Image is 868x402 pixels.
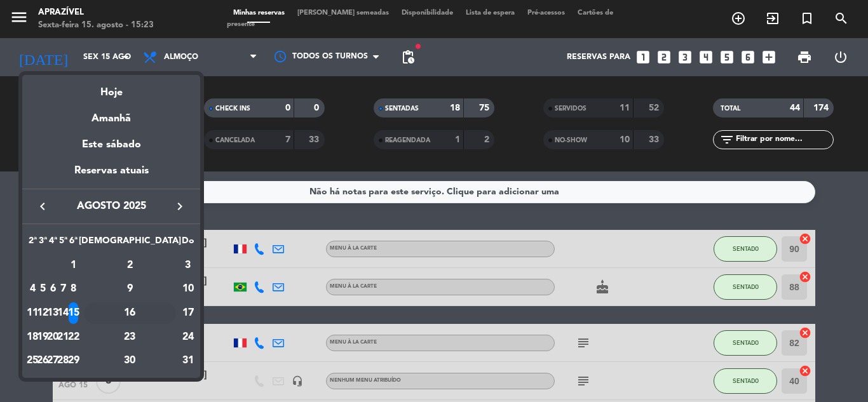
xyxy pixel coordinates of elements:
td: 26 de agosto de 2025 [37,349,48,373]
div: 29 [69,351,78,372]
div: 15 [69,302,78,324]
div: 25 [28,351,37,372]
i: keyboard_arrow_right [172,199,187,214]
td: 19 de agosto de 2025 [37,325,48,349]
th: Terça-feira [37,234,48,253]
td: 2 de agosto de 2025 [79,253,181,278]
div: 23 [84,326,176,348]
td: 8 de agosto de 2025 [69,278,79,302]
div: Este sábado [22,127,200,163]
div: 8 [69,278,78,300]
span: agosto 2025 [54,198,168,215]
td: 16 de agosto de 2025 [79,301,181,325]
button: keyboard_arrow_left [31,198,54,215]
th: Segunda-feira [27,234,37,253]
div: 6 [48,278,58,300]
td: 3 de agosto de 2025 [181,253,195,278]
td: 18 de agosto de 2025 [27,325,37,349]
div: 27 [48,351,58,372]
td: 12 de agosto de 2025 [37,301,48,325]
td: 27 de agosto de 2025 [48,349,58,373]
div: Reservas atuais [22,163,200,189]
button: keyboard_arrow_right [168,198,191,215]
td: 13 de agosto de 2025 [48,301,58,325]
td: 10 de agosto de 2025 [181,278,195,302]
td: 7 de agosto de 2025 [58,278,68,302]
div: 9 [84,278,176,300]
th: Domingo [181,234,195,253]
div: 28 [58,351,68,372]
div: 4 [28,278,37,300]
div: 16 [84,302,176,324]
td: 6 de agosto de 2025 [48,278,58,302]
td: AGO [27,253,69,278]
div: 30 [84,351,176,372]
td: 1 de agosto de 2025 [69,253,79,278]
td: 5 de agosto de 2025 [37,278,48,302]
td: 20 de agosto de 2025 [48,325,58,349]
div: 11 [28,302,37,324]
div: 14 [58,302,68,324]
th: Quinta-feira [58,234,68,253]
td: 31 de agosto de 2025 [181,349,195,373]
td: 21 de agosto de 2025 [58,325,68,349]
td: 29 de agosto de 2025 [69,349,79,373]
div: 19 [38,326,48,348]
div: 31 [182,351,194,372]
div: 10 [182,278,194,300]
div: 20 [48,326,58,348]
div: 17 [182,302,194,324]
td: 22 de agosto de 2025 [69,325,79,349]
td: 14 de agosto de 2025 [58,301,68,325]
div: 2 [84,255,176,276]
td: 30 de agosto de 2025 [79,349,181,373]
div: Hoje [22,75,200,101]
div: 5 [38,278,48,300]
td: 23 de agosto de 2025 [79,325,181,349]
td: 4 de agosto de 2025 [27,278,37,302]
td: 28 de agosto de 2025 [58,349,68,373]
td: 15 de agosto de 2025 [69,301,79,325]
div: 18 [28,326,37,348]
td: 17 de agosto de 2025 [181,301,195,325]
div: 13 [48,302,58,324]
div: 21 [58,326,68,348]
td: 11 de agosto de 2025 [27,301,37,325]
div: 22 [69,326,78,348]
i: keyboard_arrow_left [35,199,50,214]
th: Quarta-feira [48,234,58,253]
div: 7 [58,278,68,300]
th: Sábado [79,234,181,253]
div: Amanhã [22,101,200,127]
div: 12 [38,302,48,324]
div: 26 [38,351,48,372]
td: 24 de agosto de 2025 [181,325,195,349]
td: 9 de agosto de 2025 [79,278,181,302]
div: 3 [182,255,194,276]
div: 1 [69,255,78,276]
div: 24 [182,326,194,348]
th: Sexta-feira [69,234,79,253]
td: 25 de agosto de 2025 [27,349,37,373]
